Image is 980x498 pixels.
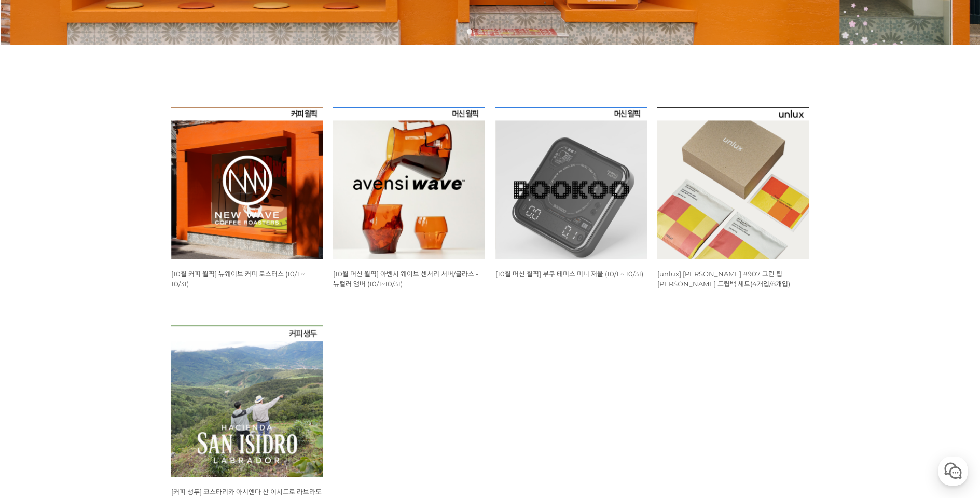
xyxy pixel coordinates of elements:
a: [10월 머신 월픽] 아벤시 웨이브 센서리 서버/글라스 - 뉴컬러 앰버 (10/1~10/31) [333,270,478,288]
span: 설정 [160,344,173,353]
a: 2 [477,29,482,34]
a: [unlux] [PERSON_NAME] #907 그린 팁 [PERSON_NAME] 드립백 세트(4개입/8개입) [657,270,790,288]
span: 대화 [95,345,107,353]
a: 홈 [3,329,68,355]
a: 대화 [68,329,134,355]
img: [10월 머신 월픽] 아벤시 웨이브 센서리 서버/글라스 - 뉴컬러 앰버 (10/1~10/31) [333,107,485,259]
a: 1 [467,29,472,34]
a: 설정 [134,329,199,355]
img: 코스타리카 아시엔다 산 이시드로 라브라도르 [171,325,323,477]
a: [10월 머신 월픽] 부쿠 테미스 미니 저울 (10/1 ~ 10/31) [495,270,643,278]
span: 홈 [33,344,39,353]
a: 3 [488,29,493,34]
img: [10월 커피 월픽] 뉴웨이브 커피 로스터스 (10/1 ~ 10/31) [171,107,323,259]
a: 4 [498,29,503,34]
img: [unlux] 파나마 잰슨 #907 그린 팁 게이샤 워시드 드립백 세트(4개입/8개입) [657,107,809,259]
img: [10월 머신 월픽] 부쿠 테미스 미니 저울 (10/1 ~ 10/31) [495,107,647,259]
a: 5 [508,29,514,34]
a: [10월 커피 월픽] 뉴웨이브 커피 로스터스 (10/1 ~ 10/31) [171,270,305,288]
